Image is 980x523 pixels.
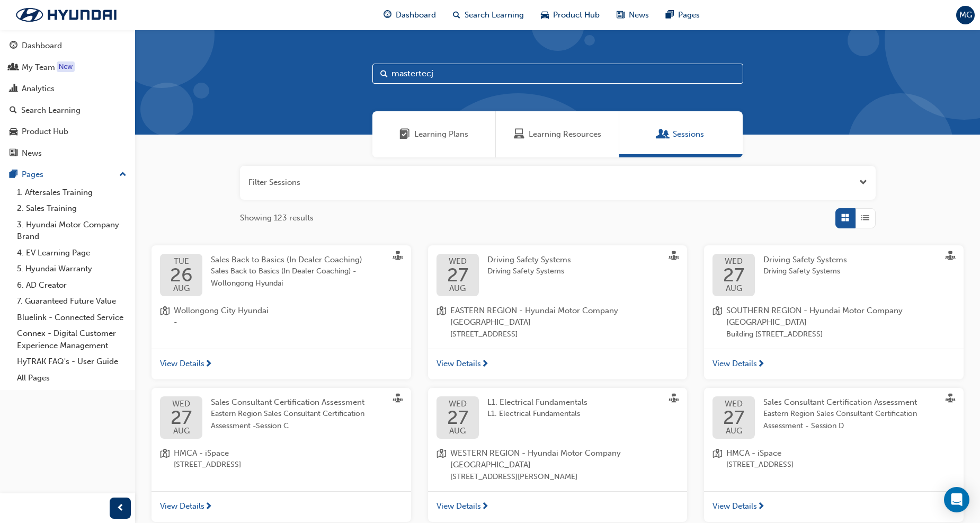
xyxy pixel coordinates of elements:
[946,394,955,405] span: sessionType_FACE_TO_FACE-icon
[211,265,386,289] span: Sales Back to Basics (In Dealer Coaching) - Wollongong Hyundai
[436,447,679,483] a: location-iconWESTERN REGION - Hyundai Motor Company [GEOGRAPHIC_DATA][STREET_ADDRESS][PERSON_NAME]
[447,285,468,292] span: AUG
[4,165,131,184] button: Pages
[414,128,468,140] span: Learning Plans
[372,111,496,157] a: Learning PlansLearning Plans
[152,349,411,379] a: View Details
[170,285,193,292] span: AUG
[959,9,972,21] span: MG
[152,388,411,522] button: WED27AUGSales Consultant Certification AssessmentEastern Region Sales Consultant Certification As...
[57,61,75,72] div: Tooltip anchor
[211,397,364,407] span: Sales Consultant Certification Assessment
[447,427,468,435] span: AUG
[13,245,131,261] a: 4. EV Learning Page
[380,68,388,80] span: Search
[160,305,403,329] a: location-iconWollongong City Hyundai-
[723,408,744,427] span: 27
[240,212,314,224] span: Showing 123 results
[393,394,403,405] span: sessionType_FACE_TO_FACE-icon
[763,397,917,407] span: Sales Consultant Certification Assessment
[22,147,42,159] div: News
[170,258,193,265] span: TUE
[428,349,688,379] a: View Details
[160,358,204,370] span: View Details
[174,305,269,317] span: Wollongong City Hyundai
[10,63,17,73] span: people-icon
[171,408,192,427] span: 27
[399,128,410,140] span: Learning Plans
[859,176,867,189] span: Open the filter
[447,258,468,265] span: WED
[861,212,869,224] span: List
[657,4,708,26] a: pages-iconPages
[436,254,679,296] a: WED27AUGDriving Safety SystemsDriving Safety Systems
[10,106,17,116] span: search-icon
[393,251,403,263] span: sessionType_FACE_TO_FACE-icon
[763,255,847,264] span: Driving Safety Systems
[704,349,964,379] a: View Details
[160,396,403,439] a: WED27AUGSales Consultant Certification AssessmentEastern Region Sales Consultant Certification As...
[487,255,571,264] span: Driving Safety Systems
[723,265,744,285] span: 27
[704,245,964,379] button: WED27AUGDriving Safety SystemsDriving Safety Systemslocation-iconSOUTHERN REGION - Hyundai Motor ...
[678,9,700,21] span: Pages
[712,305,722,341] span: location-icon
[447,400,468,408] span: WED
[171,427,192,435] span: AUG
[22,83,55,95] div: Analytics
[384,8,391,22] span: guage-icon
[712,396,955,439] a: WED27AUGSales Consultant Certification AssessmentEastern Region Sales Consultant Certification As...
[160,447,170,471] span: location-icon
[375,4,444,26] a: guage-iconDashboard
[13,277,131,294] a: 6. AD Creator
[712,305,955,341] a: location-iconSOUTHERN REGION - Hyundai Motor Company [GEOGRAPHIC_DATA]Building [STREET_ADDRESS]
[22,61,55,74] div: My Team
[4,58,131,77] a: My Team
[946,251,955,263] span: sessionType_FACE_TO_FACE-icon
[712,447,955,471] a: location-iconHMCA - iSpace[STREET_ADDRESS]
[428,388,688,522] button: WED27AUGL1. Electrical FundamentalsL1. Electrical Fundamentalslocation-iconWESTERN REGION - Hyund...
[436,447,446,483] span: location-icon
[444,4,532,26] a: search-iconSearch Learning
[372,64,743,84] input: Search...
[447,265,468,285] span: 27
[160,500,204,512] span: View Details
[726,459,794,471] span: [STREET_ADDRESS]
[4,144,131,163] a: News
[4,79,131,99] a: Analytics
[669,251,679,263] span: sessionType_FACE_TO_FACE-icon
[10,170,17,180] span: pages-icon
[174,459,241,471] span: [STREET_ADDRESS]
[617,8,625,22] span: news-icon
[211,408,386,432] span: Eastern Region Sales Consultant Certification Assessment -Session C
[481,502,489,512] span: next-icon
[170,265,193,285] span: 26
[396,9,436,21] span: Dashboard
[160,305,170,329] span: location-icon
[487,408,587,420] span: L1. Electrical Fundamentals
[669,394,679,405] span: sessionType_FACE_TO_FACE-icon
[13,184,131,201] a: 1. Aftersales Training
[447,408,468,427] span: 27
[450,305,679,329] span: EASTERN REGION - Hyundai Motor Company [GEOGRAPHIC_DATA]
[465,9,524,21] span: Search Learning
[13,309,131,326] a: Bluelink - Connected Service
[608,4,657,26] a: news-iconNews
[4,122,131,141] a: Product Hub
[152,245,411,379] button: TUE26AUGSales Back to Basics (In Dealer Coaching)Sales Back to Basics (In Dealer Coaching) - Woll...
[726,329,955,341] span: Building [STREET_ADDRESS]
[204,360,212,369] span: next-icon
[119,168,127,182] span: up-icon
[704,388,964,522] button: WED27AUGSales Consultant Certification AssessmentEastern Region Sales Consultant Certification As...
[13,217,131,245] a: 3. Hyundai Motor Company Brand
[21,104,81,117] div: Search Learning
[13,293,131,309] a: 7. Guaranteed Future Value
[956,6,975,24] button: MG
[4,101,131,120] a: Search Learning
[487,265,571,278] span: Driving Safety Systems
[712,447,722,471] span: location-icon
[13,325,131,353] a: Connex - Digital Customer Experience Management
[553,9,600,21] span: Product Hub
[450,447,679,471] span: WESTERN REGION - Hyundai Motor Company [GEOGRAPHIC_DATA]
[174,447,241,459] span: HMCA - iSpace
